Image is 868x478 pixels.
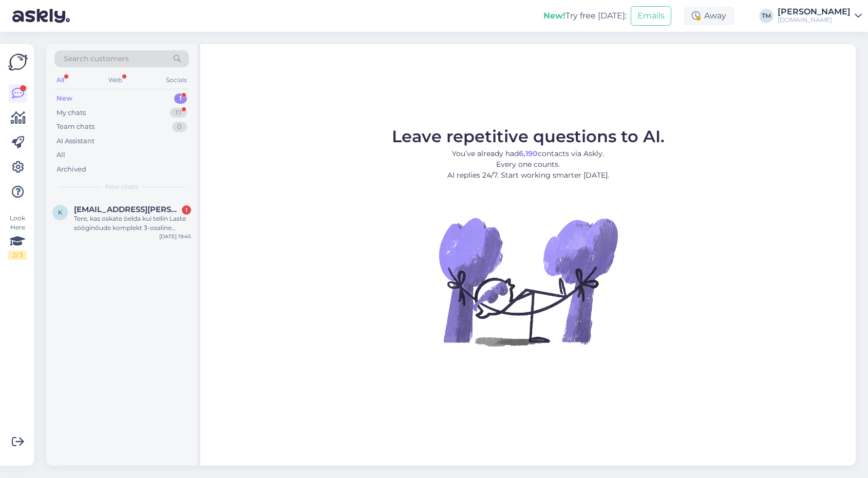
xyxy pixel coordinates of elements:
div: [PERSON_NAME] [778,8,851,16]
div: Web [106,73,124,87]
div: [DATE] 19:45 [159,233,191,240]
div: 2 / 3 [8,251,27,260]
div: My chats [56,108,86,118]
span: New chats [105,182,138,192]
div: 0 [172,122,187,132]
img: No Chat active [436,189,620,374]
div: TM [759,9,773,23]
span: Search customers [64,53,129,64]
div: Socials [164,73,189,87]
div: Look Here [8,214,27,260]
p: You’ve already had contacts via Askly. Every one counts. AI replies 24/7. Start working smarter [... [392,148,665,181]
div: 1 [182,205,191,215]
div: Tere, kas oskate öelda kui tellin Laste sööginõude komplekt 3-osaline Sailors Bay, Little Dutch s... [74,214,191,233]
div: Try free [DATE]: [543,10,627,22]
button: Emails [631,6,671,26]
b: New! [543,11,565,21]
div: All [56,150,65,160]
div: Team chats [56,122,95,132]
div: [DOMAIN_NAME] [778,16,851,24]
a: [PERSON_NAME][DOMAIN_NAME] [778,8,862,24]
img: Askly Logo [8,52,28,72]
div: 1 [174,93,187,104]
div: New [56,93,72,104]
div: AI Assistant [56,136,95,146]
span: K [58,208,63,216]
b: 6,190 [519,149,538,158]
span: Leave repetitive questions to AI. [392,126,665,146]
div: 17 [170,108,187,118]
div: Archived [56,164,86,175]
div: Away [684,7,734,25]
div: All [54,73,66,87]
span: Kristel.janese@gmail.com [74,205,181,214]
